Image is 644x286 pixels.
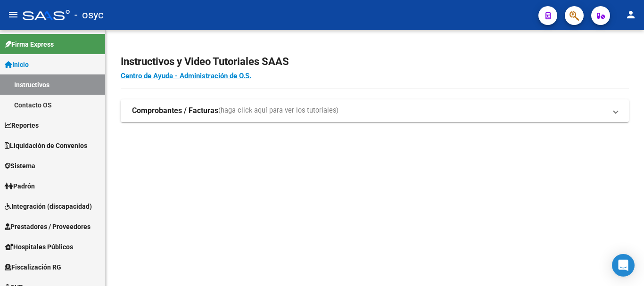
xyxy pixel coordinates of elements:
span: Prestadores / Proveedores [5,221,91,232]
mat-icon: person [625,9,636,20]
span: Firma Express [5,39,54,49]
span: Sistema [5,161,35,171]
span: Liquidación de Convenios [5,140,87,151]
span: Hospitales Públicos [5,242,73,252]
h2: Instructivos y Video Tutoriales SAAS [121,53,629,71]
span: Reportes [5,120,39,131]
span: Integración (discapacidad) [5,201,92,212]
strong: Comprobantes / Facturas [132,106,218,116]
div: Open Intercom Messenger [612,254,635,277]
mat-expansion-panel-header: Comprobantes / Facturas(haga click aquí para ver los tutoriales) [121,99,629,122]
mat-icon: menu [8,9,19,20]
span: (haga click aquí para ver los tutoriales) [218,106,339,116]
span: Inicio [5,59,29,70]
a: Centro de Ayuda - Administración de O.S. [121,72,251,80]
span: Fiscalización RG [5,262,61,272]
span: - osyc [74,5,104,25]
span: Padrón [5,181,35,191]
